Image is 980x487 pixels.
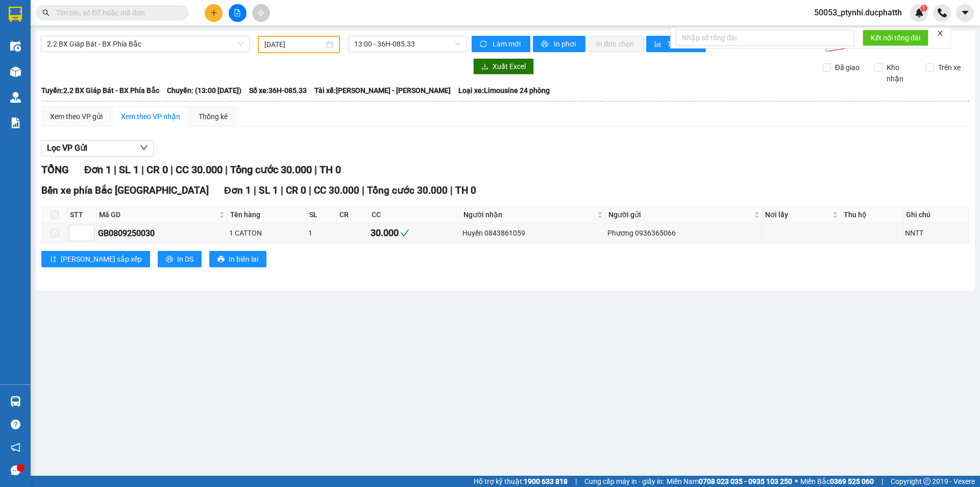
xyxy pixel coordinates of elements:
[166,256,173,264] span: printer
[307,206,337,223] th: SL
[699,477,792,485] strong: 0708 023 035 - 0935 103 250
[765,209,831,220] span: Nơi lấy
[309,184,311,196] span: |
[47,142,87,154] span: Lọc VP Gửi
[217,256,225,264] span: printer
[367,184,448,196] span: Tổng cước 30.000
[841,206,903,223] th: Thu hộ
[50,111,103,122] div: Xem theo VP gửi
[937,30,944,37] span: close
[252,4,270,22] button: aim
[369,206,461,223] th: CC
[863,30,928,46] button: Kết nối tổng đài
[450,184,453,196] span: |
[114,164,116,176] span: |
[795,479,798,483] span: ⚪️
[249,85,307,96] span: Số xe: 36H-085.33
[920,5,927,12] sup: 1
[176,164,223,176] span: CC 30.000
[41,140,154,156] button: Lọc VP Gửi
[463,209,595,220] span: Người nhận
[264,39,324,50] input: 08/09/2025
[228,206,307,223] th: Tên hàng
[371,226,459,240] div: 30.000
[575,476,577,487] span: |
[199,111,228,122] div: Thống kê
[41,164,69,176] span: TỔNG
[915,8,924,17] img: icon-new-feature
[50,256,57,264] span: sort-ascending
[922,5,925,12] span: 1
[400,228,409,238] span: check
[41,86,159,95] b: Tuyến: 2.2 BX Giáp Bát - BX Phía Bắc
[9,7,22,22] img: logo-vxr
[883,62,918,84] span: Kho nhận
[286,184,306,196] span: CR 0
[472,36,530,52] button: syncLàm mới
[10,41,21,52] img: warehouse-icon
[554,38,577,50] span: In phơi
[11,420,20,429] span: question-circle
[961,8,970,17] span: caret-down
[41,251,150,267] button: sort-ascending[PERSON_NAME] sắp xếp
[314,85,451,96] span: Tài xế: [PERSON_NAME] - [PERSON_NAME]
[98,227,226,240] div: GB0809250030
[10,396,21,407] img: warehouse-icon
[42,9,50,16] span: search
[229,4,247,22] button: file-add
[923,478,930,485] span: copyright
[209,251,266,267] button: printerIn biên lai
[607,227,761,239] div: Phương 0936365066
[121,111,180,122] div: Xem theo VP nhận
[170,164,173,176] span: |
[56,7,177,18] input: Tìm tên, số ĐT hoặc mã đơn
[146,164,168,176] span: CR 0
[47,36,243,52] span: 2.2 BX Giáp Bát - BX Phía Bắc
[541,40,550,49] span: printer
[257,9,264,16] span: aim
[588,36,644,52] button: In đơn chọn
[67,206,96,223] th: STT
[281,184,283,196] span: |
[458,85,550,96] span: Loại xe: Limousine 24 phòng
[167,85,241,96] span: Chuyến: (13:00 [DATE])
[533,36,585,52] button: printerIn phơi
[830,477,874,485] strong: 0369 525 060
[99,209,217,220] span: Mã GD
[10,118,21,128] img: solution-icon
[934,62,965,73] span: Trên xe
[320,164,341,176] span: TH 0
[230,164,312,176] span: Tổng cước 30.000
[362,184,364,196] span: |
[314,164,317,176] span: |
[455,184,476,196] span: TH 0
[956,4,974,22] button: caret-down
[806,6,910,19] span: 50053_ptynhi.ducphatth
[905,227,967,239] div: NNTT
[119,164,139,176] span: SL 1
[229,253,258,265] span: In biên lai
[800,476,874,487] span: Miền Bắc
[654,40,663,49] span: bar-chart
[481,63,488,71] span: download
[938,8,947,17] img: phone-icon
[224,184,251,196] span: Đơn 1
[308,227,335,239] div: 1
[234,9,241,16] span: file-add
[473,58,534,75] button: downloadXuất Excel
[259,184,278,196] span: SL 1
[314,184,359,196] span: CC 30.000
[84,164,111,176] span: Đơn 1
[493,61,526,72] span: Xuất Excel
[493,38,522,50] span: Làm mới
[646,36,706,52] button: bar-chartThống kê
[205,4,223,22] button: plus
[881,476,883,487] span: |
[667,476,792,487] span: Miền Nam
[41,184,209,196] span: Bến xe phía Bắc [GEOGRAPHIC_DATA]
[229,227,305,239] div: 1 CATTON
[140,144,148,152] span: down
[158,251,202,267] button: printerIn DS
[96,223,228,243] td: GB0809250030
[141,164,144,176] span: |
